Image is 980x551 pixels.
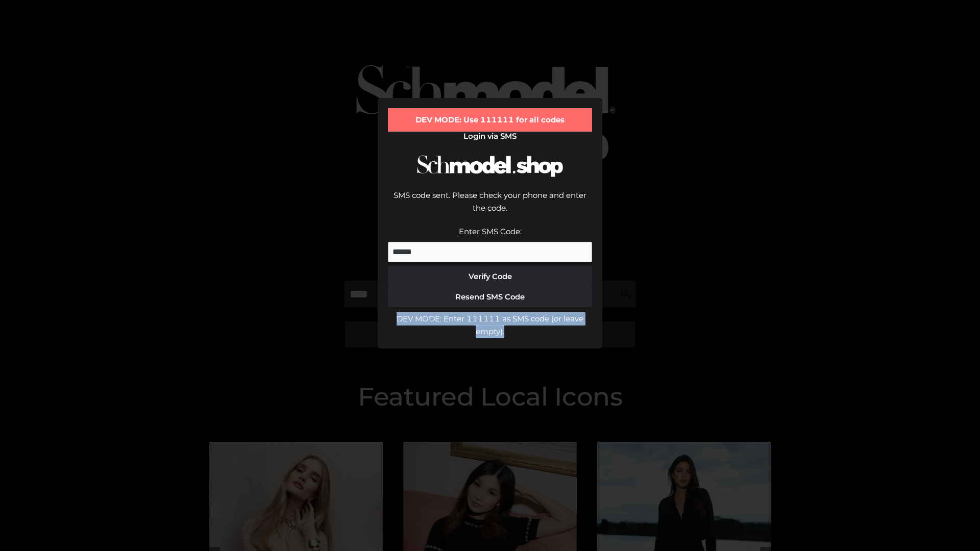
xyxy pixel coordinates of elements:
img: Schmodel Logo [413,146,567,186]
label: Enter SMS Code: [459,227,522,236]
div: DEV MODE: Enter 111111 as SMS code (or leave empty). [388,312,592,338]
button: Resend SMS Code [388,287,592,307]
h2: Login via SMS [388,132,592,141]
div: SMS code sent. Please check your phone and enter the code. [388,189,592,225]
button: Verify Code [388,266,592,287]
div: DEV MODE: Use 111111 for all codes [388,108,592,132]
